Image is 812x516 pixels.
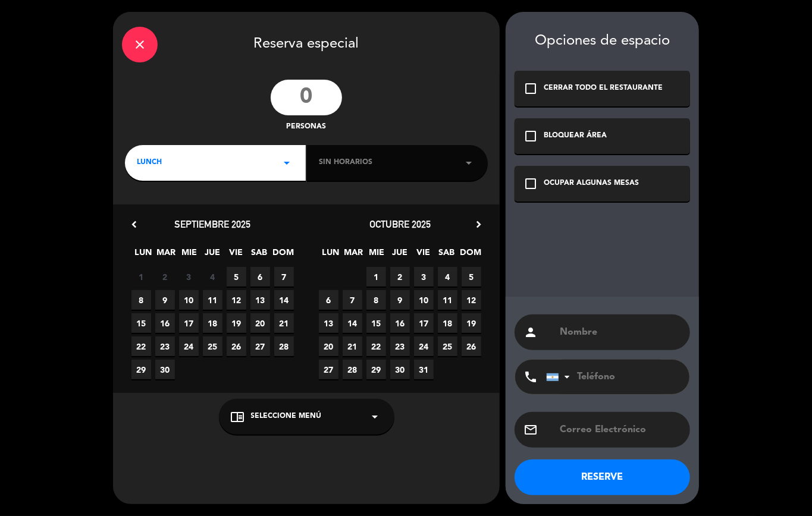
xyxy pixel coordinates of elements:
[523,177,538,191] i: check_box_outline_blank
[131,267,151,287] span: 1
[156,246,176,265] span: MAR
[321,246,340,265] span: LUN
[366,313,386,333] span: 15
[319,360,338,379] span: 27
[367,246,387,265] span: MIE
[366,290,386,310] span: 8
[366,336,386,356] span: 22
[462,290,481,310] span: 12
[227,313,246,333] span: 19
[343,360,362,379] span: 28
[227,267,246,287] span: 5
[179,336,199,356] span: 24
[131,336,151,356] span: 22
[559,421,681,438] input: Correo Electrónico
[368,410,383,424] i: arrow_drop_down
[155,360,175,379] span: 30
[343,313,362,333] span: 14
[227,290,246,310] span: 12
[274,267,294,287] span: 7
[515,460,690,495] button: RESERVE
[179,267,199,287] span: 3
[547,360,574,394] div: Argentina: +54
[131,313,151,333] span: 15
[462,156,476,170] i: arrow_drop_down
[390,360,410,379] span: 30
[272,246,292,265] span: DOM
[414,267,434,287] span: 3
[227,336,246,356] span: 26
[274,290,294,310] span: 14
[544,178,639,190] div: OCUPAR ALGUNAS MESAS
[462,313,481,333] span: 19
[250,313,270,333] span: 20
[369,218,431,230] span: octubre 2025
[179,290,199,310] span: 10
[523,81,538,96] i: check_box_outline_blank
[319,157,372,169] span: Sin horarios
[203,290,222,310] span: 11
[271,80,342,115] input: 0
[137,157,162,169] span: LUNCH
[344,246,363,265] span: MAR
[231,410,245,424] i: chrome_reader_mode
[438,290,457,310] span: 11
[251,411,322,423] span: Seleccione Menú
[343,336,362,356] span: 21
[460,246,479,265] span: DOM
[414,360,434,379] span: 31
[438,267,457,287] span: 4
[249,246,269,265] span: SAB
[250,336,270,356] span: 27
[462,267,481,287] span: 5
[366,360,386,379] span: 29
[203,336,222,356] span: 25
[113,12,500,74] div: Reserva especial
[131,290,151,310] span: 8
[544,130,607,142] div: BLOQUEAR ÁREA
[319,336,338,356] span: 20
[438,336,457,356] span: 25
[438,313,457,333] span: 18
[413,246,433,265] span: VIE
[414,336,434,356] span: 24
[226,246,246,265] span: VIE
[390,290,410,310] span: 9
[319,290,338,310] span: 6
[515,33,690,50] div: Opciones de espacio
[523,370,538,384] i: phone
[155,313,175,333] span: 16
[133,37,147,52] i: close
[523,325,538,339] i: person
[287,121,327,133] span: personas
[544,83,663,95] div: CERRAR TODO EL RESTAURANTE
[390,313,410,333] span: 16
[559,324,681,341] input: Nombre
[462,336,481,356] span: 26
[203,267,222,287] span: 4
[179,313,199,333] span: 17
[274,313,294,333] span: 21
[523,129,538,143] i: check_box_outline_blank
[414,313,434,333] span: 17
[250,290,270,310] span: 13
[390,246,410,265] span: JUE
[133,246,153,265] span: LUN
[523,423,538,437] i: email
[250,267,270,287] span: 6
[155,290,175,310] span: 9
[366,267,386,287] span: 1
[203,313,222,333] span: 18
[180,246,199,265] span: MIE
[390,336,410,356] span: 23
[343,290,362,310] span: 7
[155,267,175,287] span: 2
[546,360,677,394] input: Teléfono
[155,336,175,356] span: 23
[472,218,485,231] i: chevron_right
[319,313,338,333] span: 13
[390,267,410,287] span: 2
[274,336,294,356] span: 28
[437,246,456,265] span: SAB
[175,218,251,230] span: septiembre 2025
